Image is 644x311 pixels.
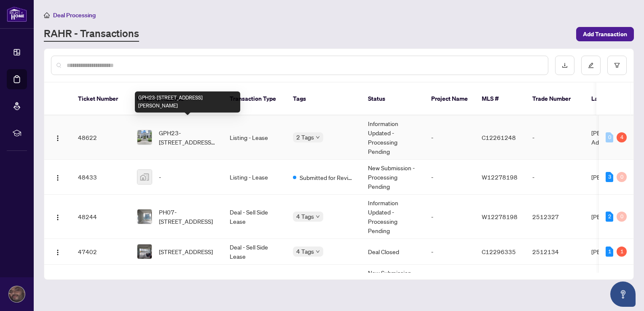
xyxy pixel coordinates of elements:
[296,212,314,221] span: 4 Tags
[424,195,475,239] td: -
[482,173,518,181] span: W12278198
[54,249,61,256] img: Logo
[526,115,585,160] td: -
[617,212,627,222] div: 0
[54,135,61,142] img: Logo
[606,247,613,257] div: 1
[583,27,627,41] span: Add Transaction
[526,239,585,265] td: 2512134
[424,265,475,300] td: -
[9,286,25,302] img: Profile Icon
[361,239,424,265] td: Deal Closed
[71,115,130,160] td: 48622
[223,195,286,239] td: Deal - Sell Side Lease
[526,195,585,239] td: 2512327
[286,83,361,115] th: Tags
[223,239,286,265] td: Deal - Sell Side Lease
[482,134,516,141] span: C12261248
[475,83,526,115] th: MLS #
[159,207,216,226] span: PH07-[STREET_ADDRESS]
[424,83,475,115] th: Project Name
[137,209,152,224] img: thumbnail-img
[617,132,627,142] div: 4
[130,83,223,115] th: Property Address
[51,131,64,144] button: Logo
[137,130,152,145] img: thumbnail-img
[361,195,424,239] td: Information Updated - Processing Pending
[526,83,585,115] th: Trade Number
[7,6,27,22] img: logo
[71,195,130,239] td: 48244
[223,83,286,115] th: Transaction Type
[44,12,50,18] span: home
[51,210,64,223] button: Logo
[316,214,320,219] span: down
[223,115,286,160] td: Listing - Lease
[482,248,516,255] span: C12296335
[54,174,61,181] img: Logo
[361,83,424,115] th: Status
[424,160,475,195] td: -
[576,27,634,41] button: Add Transaction
[361,115,424,160] td: Information Updated - Processing Pending
[159,247,213,256] span: [STREET_ADDRESS]
[54,214,61,221] img: Logo
[606,212,613,222] div: 2
[606,172,613,182] div: 3
[159,172,161,182] span: -
[610,282,636,307] button: Open asap
[53,11,96,19] span: Deal Processing
[71,160,130,195] td: 48433
[71,239,130,265] td: 47402
[71,265,130,300] td: 47398
[588,62,594,68] span: edit
[555,56,574,75] button: download
[562,62,568,68] span: download
[361,160,424,195] td: New Submission - Processing Pending
[296,247,314,256] span: 4 Tags
[71,83,130,115] th: Ticket Number
[223,160,286,195] td: Listing - Lease
[424,239,475,265] td: -
[296,132,314,142] span: 2 Tags
[617,247,627,257] div: 1
[617,172,627,182] div: 0
[137,244,152,259] img: thumbnail-img
[581,56,601,75] button: edit
[316,135,320,139] span: down
[482,213,518,220] span: W12278198
[300,173,354,182] span: Submitted for Review
[44,27,139,42] a: RAHR - Transactions
[614,62,620,68] span: filter
[51,170,64,184] button: Logo
[424,115,475,160] td: -
[223,265,286,300] td: Listing - Lease
[606,132,613,142] div: 0
[316,249,320,254] span: down
[137,170,152,184] img: thumbnail-img
[526,265,585,300] td: 2512134
[607,56,627,75] button: filter
[361,265,424,300] td: New Submission - Processing Pending
[135,91,240,113] div: GPH23-[STREET_ADDRESS][PERSON_NAME]
[526,160,585,195] td: -
[159,128,216,147] span: GPH23-[STREET_ADDRESS][PERSON_NAME]
[51,245,64,258] button: Logo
